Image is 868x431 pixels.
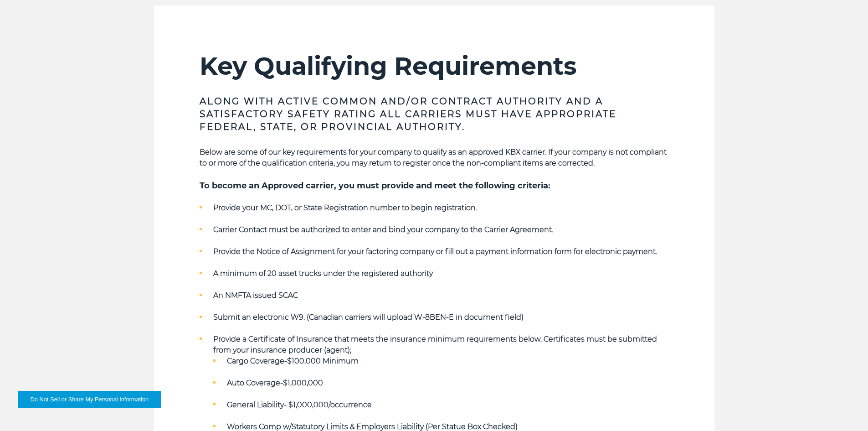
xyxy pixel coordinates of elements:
[227,357,359,365] strong: Cargo Coverage-$100,000 Minimum
[227,379,323,387] strong: Auto Coverage-$1,000,000
[213,269,433,278] strong: A minimum of 20 asset trucks under the registered authority
[213,203,477,212] strong: Provide your MC, DOT, or State Registration number to begin registration.
[200,51,669,81] h2: Key Qualifying Requirements
[200,95,669,133] h3: Along with Active Common and/or Contract Authority and a Satisfactory safety rating all carriers ...
[227,400,372,409] strong: General Liability- $1,000,000/occurrence
[213,247,657,256] strong: Provide the Notice of Assignment for your factoring company or fill out a payment information for...
[227,422,518,431] strong: Workers Comp w/Statutory Limits & Employers Liability (Per Statue Box Checked)
[18,391,161,408] button: Do Not Sell or Share My Personal Information
[200,180,669,192] h5: To become an Approved carrier, you must provide and meet the following criteria:
[213,225,553,234] strong: Carrier Contact must be authorized to enter and bind your company to the Carrier Agreement.
[213,291,298,300] strong: An NMFTA issued SCAC
[200,148,667,167] strong: Below are some of our key requirements for your company to qualify as an approved KBX carrier. If...
[213,335,657,354] strong: Provide a Certificate of Insurance that meets the insurance minimum requirements below. Certifica...
[213,313,524,322] strong: Submit an electronic W9. (Canadian carriers will upload W-8BEN-E in document field)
